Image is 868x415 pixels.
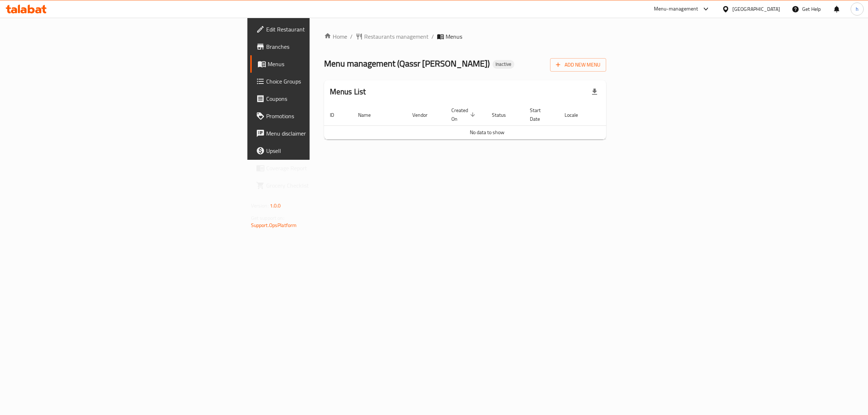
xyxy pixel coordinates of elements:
[493,61,514,67] span: Inactive
[732,5,780,13] div: [GEOGRAPHIC_DATA]
[412,111,437,119] span: Vendor
[266,112,387,120] span: Promotions
[324,104,650,140] table: enhanced table
[250,177,392,194] a: Grocery Checklist
[530,106,550,123] span: Start Date
[330,111,344,119] span: ID
[251,201,269,210] span: Version:
[556,60,600,69] span: Add New Menu
[654,5,698,13] div: Menu-management
[251,221,297,230] a: Support.OpsPlatform
[324,55,490,72] span: Menu management ( Qassr [PERSON_NAME] )
[250,73,392,90] a: Choice Groups
[596,104,650,126] th: Actions
[492,111,515,119] span: Status
[250,90,392,107] a: Coupons
[856,5,859,13] span: h
[470,128,505,137] span: No data to show
[550,58,606,72] button: Add New Menu
[251,213,284,223] span: Get support on:
[250,125,392,142] a: Menu disclaimer
[250,38,392,55] a: Branches
[586,83,603,100] div: Export file
[364,32,429,41] span: Restaurants management
[446,32,462,41] span: Menus
[266,181,387,190] span: Grocery Checklist
[250,21,392,38] a: Edit Restaurant
[324,32,607,41] nav: breadcrumb
[250,142,392,159] a: Upsell
[250,107,392,125] a: Promotions
[250,55,392,73] a: Menus
[493,60,514,69] div: Inactive
[268,60,387,68] span: Menus
[266,42,387,51] span: Branches
[266,146,387,155] span: Upsell
[266,25,387,34] span: Edit Restaurant
[330,86,366,97] h2: Menus List
[266,129,387,138] span: Menu disclaimer
[266,164,387,172] span: Coverage Report
[266,94,387,103] span: Coupons
[266,77,387,86] span: Choice Groups
[270,201,281,210] span: 1.0.0
[565,111,587,119] span: Locale
[451,106,477,123] span: Created On
[431,32,434,41] li: /
[250,159,392,177] a: Coverage Report
[358,111,380,119] span: Name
